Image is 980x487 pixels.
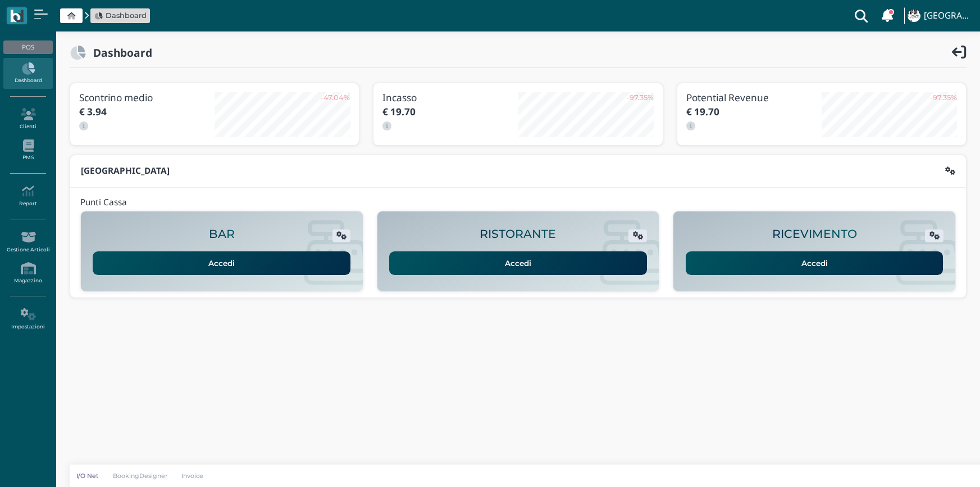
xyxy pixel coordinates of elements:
[93,251,350,275] a: Accedi
[906,2,973,29] a: ... [GEOGRAPHIC_DATA]
[382,92,518,103] h3: Incasso
[480,228,556,241] h2: RISTORANTE
[81,165,170,177] b: [GEOGRAPHIC_DATA]
[686,251,943,275] a: Accedi
[900,452,970,477] iframe: Help widget launcher
[80,198,127,208] h4: Punti Cassa
[3,181,52,211] a: Report
[94,10,147,21] a: Dashboard
[3,40,52,54] div: POS
[772,228,857,241] h2: RICEVIMENTO
[3,304,52,335] a: Impostazioni
[3,258,52,288] a: Magazzino
[106,10,147,21] span: Dashboard
[389,251,647,275] a: Accedi
[79,105,107,118] b: € 3.94
[924,11,973,21] h4: [GEOGRAPHIC_DATA]
[86,47,152,58] h2: Dashboard
[686,105,719,118] b: € 19.70
[3,58,52,89] a: Dashboard
[79,92,215,103] h3: Scontrino medio
[3,135,52,166] a: PMS
[3,227,52,258] a: Gestione Articoli
[10,10,23,22] img: logo
[209,228,235,241] h2: BAR
[3,103,52,134] a: Clienti
[382,105,416,118] b: € 19.70
[686,92,822,103] h3: Potential Revenue
[908,10,920,22] img: ...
